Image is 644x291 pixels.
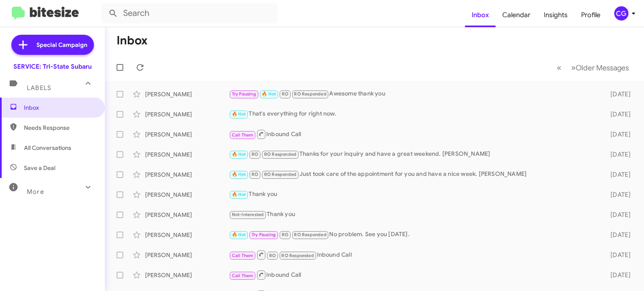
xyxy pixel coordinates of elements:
[552,59,566,76] button: Previous
[537,3,574,27] a: Insights
[145,231,229,239] div: [PERSON_NAME]
[145,211,229,219] div: [PERSON_NAME]
[600,170,637,179] div: [DATE]
[600,231,637,239] div: [DATE]
[566,59,634,76] button: Next
[600,191,637,199] div: [DATE]
[145,150,229,159] div: [PERSON_NAME]
[229,250,600,260] div: Inbound Call
[229,149,600,159] div: Thanks for your inquiry and have a great weekend. [PERSON_NAME]
[145,170,229,179] div: [PERSON_NAME]
[27,84,51,92] span: Labels
[229,210,600,219] div: Thank you
[232,232,246,237] span: 🔥 Hot
[145,90,229,98] div: [PERSON_NAME]
[496,3,537,27] a: Calendar
[232,91,256,97] span: Try Pausing
[600,110,637,118] div: [DATE]
[229,270,600,280] div: Inbound Call
[229,129,600,139] div: Inbound Call
[27,188,44,196] span: More
[232,152,246,157] span: 🔥 Hot
[557,62,561,73] span: «
[264,152,296,157] span: RO Responded
[252,172,258,177] span: RO
[600,251,637,259] div: [DATE]
[262,91,276,97] span: 🔥 Hot
[232,192,246,197] span: 🔥 Hot
[145,251,229,259] div: [PERSON_NAME]
[24,124,95,132] span: Needs Response
[576,63,629,72] span: Older Messages
[252,152,258,157] span: RO
[229,170,600,179] div: Just took care of the appointment for you and have a nice week. [PERSON_NAME]
[145,110,229,118] div: [PERSON_NAME]
[281,253,314,258] span: RO Responded
[269,253,276,258] span: RO
[24,144,71,152] span: All Conversations
[24,103,95,112] span: Inbox
[600,130,637,139] div: [DATE]
[232,172,246,177] span: 🔥 Hot
[552,59,634,76] nav: Page navigation example
[252,232,276,237] span: Try Pausing
[232,212,264,217] span: Not-Interested
[101,3,278,23] input: Search
[229,190,600,199] div: Thank you
[36,41,87,49] span: Special Campaign
[465,3,496,27] a: Inbox
[614,6,628,21] div: CG
[600,211,637,219] div: [DATE]
[294,232,326,237] span: RO Responded
[600,90,637,98] div: [DATE]
[282,232,288,237] span: RO
[600,271,637,279] div: [DATE]
[607,6,635,21] button: CG
[232,111,246,117] span: 🔥 Hot
[24,164,55,172] span: Save a Deal
[145,191,229,199] div: [PERSON_NAME]
[232,132,254,138] span: Call Them
[229,109,600,119] div: That's everything for right now.
[574,3,607,27] a: Profile
[229,230,600,239] div: No problem. See you [DATE].
[13,62,92,71] div: SERVICE: Tri-State Subaru
[264,172,296,177] span: RO Responded
[145,130,229,139] div: [PERSON_NAME]
[145,271,229,279] div: [PERSON_NAME]
[600,150,637,159] div: [DATE]
[11,35,94,55] a: Special Campaign
[232,253,254,258] span: Call Them
[282,91,288,97] span: RO
[571,62,576,73] span: »
[232,273,254,278] span: Call Them
[294,91,326,97] span: RO Responded
[117,34,148,47] h1: Inbox
[229,89,600,99] div: Awesome thank you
